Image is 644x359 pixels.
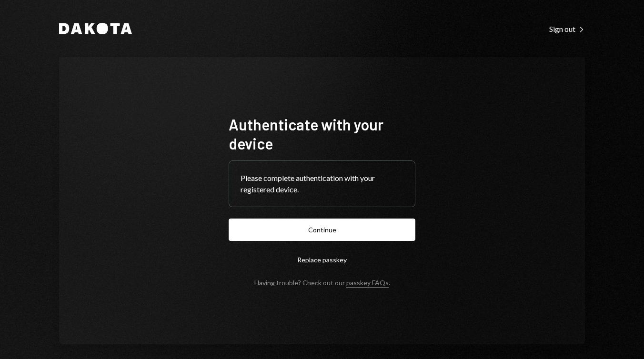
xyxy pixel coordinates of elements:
[229,219,415,241] button: Continue
[346,279,389,288] a: passkey FAQs
[549,24,585,34] div: Sign out
[229,249,415,271] button: Replace passkey
[254,279,390,287] div: Having trouble? Check out our .
[549,23,585,34] a: Sign out
[241,172,403,195] div: Please complete authentication with your registered device.
[229,115,415,153] h1: Authenticate with your device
